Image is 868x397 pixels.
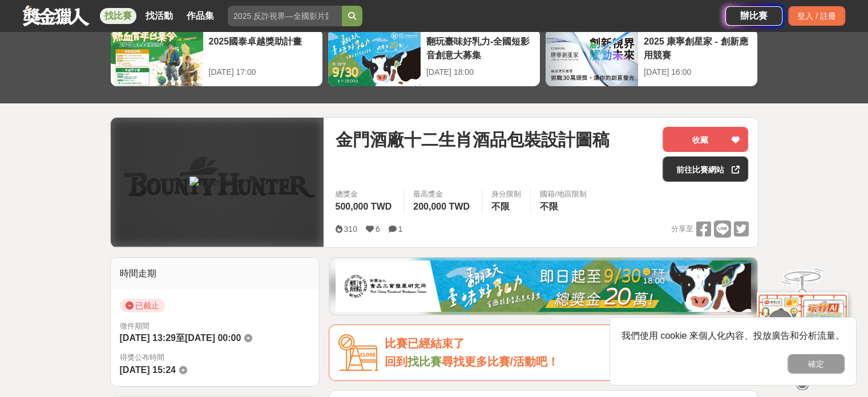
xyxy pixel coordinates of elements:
[725,6,782,26] a: 辦比賽
[413,189,473,200] span: 最高獎金
[757,286,848,362] img: d2146d9a-e6f6-4337-9592-8cefde37ba6b.png
[540,189,587,200] div: 國籍/地區限制
[426,35,534,61] div: 翻玩臺味好乳力-全國短影音創意大募集
[413,202,470,211] span: 200,000 TWD
[328,29,540,87] a: 翻玩臺味好乳力-全國短影音創意大募集[DATE] 18:00
[540,202,558,211] span: 不限
[335,202,391,211] span: 500,000 TWD
[384,355,407,368] span: 回到
[209,66,317,78] div: [DATE] 17:00
[644,35,752,61] div: 2025 康寧創星家 - 創新應用競賽
[788,6,845,26] div: 登入 / 註冊
[120,299,165,312] span: 已截止
[338,334,378,371] img: Icon
[621,331,845,340] span: 我們使用 cookie 來個人化內容、投放廣告和分析流量。
[441,355,559,368] span: 尋找更多比賽/活動吧！
[336,260,751,312] img: 1c81a89c-c1b3-4fd6-9c6e-7d29d79abef5.jpg
[407,355,441,368] a: 找比賽
[426,66,534,78] div: [DATE] 18:00
[545,29,758,87] a: 2025 康寧創星家 - 創新應用競賽[DATE] 16:00
[491,202,510,211] span: 不限
[120,322,150,330] span: 徵件期間
[788,354,845,374] button: 確定
[335,189,394,200] span: 總獎金
[663,127,748,152] button: 收藏
[111,258,320,290] div: 時間走期
[185,333,241,343] span: [DATE] 00:00
[644,66,752,78] div: [DATE] 16:00
[120,352,310,363] span: 得獎公布時間
[120,365,176,375] span: [DATE] 15:24
[398,224,403,234] span: 1
[189,177,244,189] img: Cover Image
[335,127,609,153] span: 金門酒廠十二生肖酒品包裝設計圖稿
[209,35,317,61] div: 2025國泰卓越獎助計畫
[110,29,323,87] a: 2025國泰卓越獎助計畫[DATE] 17:00
[344,224,357,234] span: 310
[182,8,219,24] a: 作品集
[384,334,748,353] div: 比賽已經結束了
[376,224,380,234] span: 6
[228,6,342,26] input: 2025 反詐視界—全國影片競賽
[671,220,693,238] span: 分享至
[141,8,177,24] a: 找活動
[176,333,185,343] span: 至
[100,8,136,24] a: 找比賽
[663,157,748,182] a: 前往比賽網站
[120,333,176,343] span: [DATE] 13:29
[491,189,521,200] div: 身分限制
